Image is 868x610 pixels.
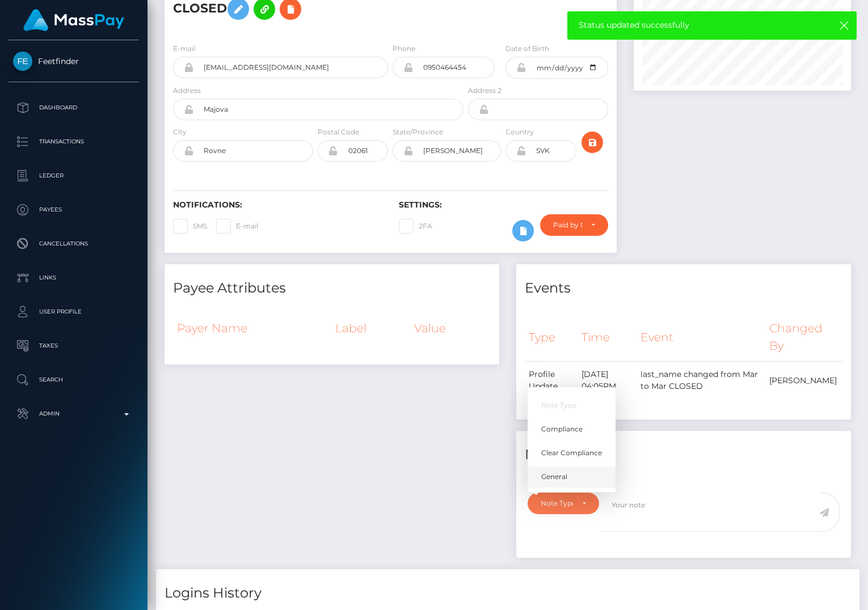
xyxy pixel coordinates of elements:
[13,201,134,218] p: Payees
[173,44,195,54] label: E-mail
[505,127,534,137] label: Country
[410,313,491,344] th: Value
[541,424,583,434] span: Compliance
[9,366,139,394] a: Search
[765,313,842,361] th: Changed By
[13,133,134,150] p: Transactions
[528,493,599,514] button: Note Type
[9,264,139,292] a: Links
[393,44,415,54] label: Phone
[9,298,139,326] a: User Profile
[540,214,608,236] button: Paid by MassPay
[318,127,359,137] label: Postal Code
[9,56,139,66] span: Feetfinder
[13,303,134,320] p: User Profile
[393,127,443,137] label: State/Province
[216,219,258,234] label: E-mail
[553,221,582,230] div: Paid by MassPay
[9,162,139,190] a: Ledger
[525,445,842,465] h4: Notes
[173,313,331,344] th: Payer Name
[578,362,637,400] td: [DATE] 04:05PM
[173,219,207,234] label: SMS
[505,44,549,54] label: Date of Birth
[13,269,134,286] p: Links
[173,127,187,137] label: City
[9,94,139,122] a: Dashboard
[525,278,842,298] h4: Events
[399,219,432,234] label: 2FA
[468,86,502,96] label: Address 2
[9,400,139,428] a: Admin
[399,200,608,210] h6: Settings:
[541,448,602,458] span: Clear Compliance
[165,583,851,603] h4: Logins History
[541,499,573,508] div: Note Type
[13,167,134,184] p: Ledger
[525,313,578,361] th: Type
[9,128,139,156] a: Transactions
[9,332,139,360] a: Taxes
[13,99,134,116] p: Dashboard
[541,472,567,482] span: General
[173,278,491,298] h4: Payee Attributes
[23,9,124,31] img: MassPay Logo
[13,337,134,354] p: Taxes
[579,19,816,31] span: Status updated successfully
[525,362,578,400] td: Profile Update
[13,235,134,252] p: Cancellations
[331,313,410,344] th: Label
[578,313,637,361] th: Time
[9,230,139,258] a: Cancellations
[637,313,765,361] th: Event
[9,196,139,224] a: Payees
[765,362,842,400] td: [PERSON_NAME]
[13,52,32,71] img: Feetfinder
[637,362,765,400] td: last_name changed from Mar to Mar CLOSED
[13,405,134,422] p: Admin
[13,371,134,388] p: Search
[173,200,382,210] h6: Notifications:
[173,86,201,96] label: Address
